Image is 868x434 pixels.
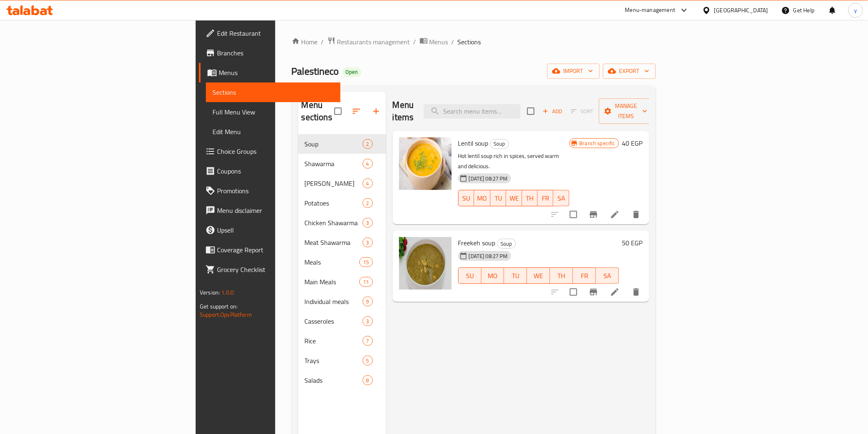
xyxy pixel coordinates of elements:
span: Individual meals [305,297,363,306]
button: WE [506,190,522,206]
div: items [363,178,373,188]
div: Meals15 [298,252,386,272]
span: Meat Shawarma [305,238,363,247]
button: delete [626,205,646,224]
span: Choice Groups [217,146,334,156]
span: Edit Menu [212,127,334,137]
a: Support.OpsPlatform [200,309,252,320]
span: 8 [363,377,372,384]
span: Soup [498,239,516,249]
span: export [610,66,649,76]
button: FR [573,267,596,284]
div: [GEOGRAPHIC_DATA] [714,6,768,15]
a: Upsell [199,220,340,240]
span: Grocery Checklist [217,265,334,274]
span: Open [343,69,361,75]
div: Salads [305,375,363,385]
span: TU [494,192,503,204]
span: Full Menu View [212,107,334,117]
span: [DATE] 08:27 PM [466,175,511,183]
span: Menu disclaimer [217,206,334,215]
span: Trays [305,356,363,365]
div: items [359,257,372,267]
div: Potatoes2 [298,193,386,213]
a: Full Menu View [206,102,340,122]
button: SU [458,267,482,284]
a: Coverage Report [199,240,340,260]
div: items [363,218,373,228]
div: Casseroles3 [298,311,386,331]
button: TU [504,267,527,284]
span: 3 [363,219,372,227]
div: items [359,277,372,287]
div: Main Meals11 [298,272,386,292]
span: Chicken Shawarma [305,218,363,228]
span: FR [541,192,550,204]
span: SU [462,270,478,282]
span: Sort sections [347,101,366,121]
div: Trays5 [298,351,386,370]
a: Choice Groups [199,142,340,161]
span: 15 [360,258,372,266]
span: [PERSON_NAME] [305,178,363,188]
button: Add [539,105,566,118]
a: Edit menu item [610,287,620,297]
h2: Menu items [393,99,414,123]
span: [DATE] 08:27 PM [466,252,511,260]
button: Branch-specific-item [584,282,603,302]
div: items [363,336,373,346]
span: import [554,66,593,76]
div: Open [343,67,361,77]
a: Sections [206,82,340,102]
button: TU [491,190,506,206]
div: Rice7 [298,331,386,351]
div: Meat Shawarma3 [298,233,386,252]
div: Rice [305,336,363,346]
div: Casseroles [305,316,363,326]
span: Sections [458,37,481,47]
button: delete [626,282,646,302]
li: / [452,37,455,47]
div: Soup [490,139,509,149]
a: Restaurants management [327,37,410,47]
div: Soup [305,139,363,149]
span: Menus [429,37,448,47]
span: 4 [363,180,372,187]
button: Add section [366,101,386,121]
h6: 50 EGP [622,237,643,249]
a: Promotions [199,181,340,201]
div: Main Meals [305,277,360,287]
span: Select section first [566,105,599,118]
button: TH [522,190,538,206]
h6: 40 EGP [622,137,643,149]
button: MO [474,190,491,206]
p: Hot lentil soup rich in spices, served warm and delicious. [458,151,569,171]
span: Shawarma [305,159,363,169]
span: 4 [363,160,372,168]
div: Shawarma4 [298,154,386,174]
span: 9 [363,298,372,306]
span: y [854,6,857,15]
div: Menu-management [625,5,676,15]
div: Soup [497,239,516,249]
div: Al Sawarekh [305,178,363,188]
span: Branch specific [576,139,619,147]
span: Restaurants management [337,37,410,47]
button: SA [596,267,619,284]
span: Select to update [565,206,582,223]
button: MO [482,267,505,284]
nav: breadcrumb [292,37,656,47]
span: 1.0.0 [221,287,234,298]
div: items [363,198,373,208]
div: Meals [305,257,360,267]
button: SU [458,190,474,206]
span: SU [462,192,471,204]
div: items [363,297,373,306]
span: Branches [217,48,334,58]
a: Edit menu item [610,210,620,219]
button: Branch-specific-item [584,205,603,224]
